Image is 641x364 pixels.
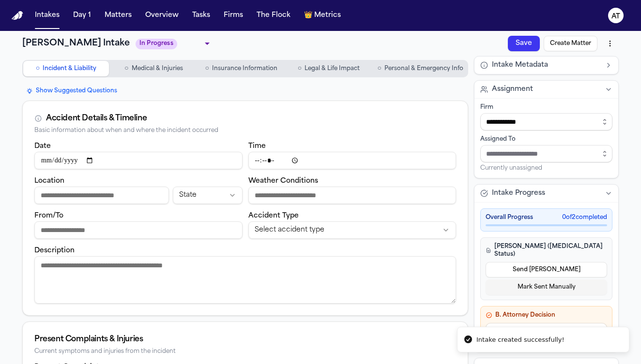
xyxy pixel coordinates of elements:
[34,221,243,239] input: From/To destination
[492,189,545,198] span: Intake Progress
[474,57,618,74] button: Intake Metadata
[476,335,565,345] div: Intake created successfully!
[31,7,63,24] button: Intakes
[34,247,75,254] label: Description
[12,11,23,20] img: Finch Logo
[305,65,360,73] span: Legal & Life Impact
[474,81,618,98] button: Assignment
[248,177,318,185] label: Weather Conditions
[69,7,95,24] button: Day 1
[34,143,51,150] label: Date
[378,64,382,73] span: ○
[136,39,177,49] span: In Progress
[480,135,612,143] div: Assigned To
[480,103,612,111] div: Firm
[34,152,243,169] input: Incident date
[173,187,242,204] button: Incident state
[480,164,542,172] span: Currently unassigned
[374,61,467,76] button: Go to Personal & Emergency Info
[141,7,183,24] button: Overview
[132,65,183,73] span: Medical & Injuries
[34,334,456,345] div: Present Complaints & Injuries
[111,61,197,76] button: Go to Medical & Injuries
[253,7,294,24] button: The Flock
[300,7,345,24] button: crownMetrics
[486,243,607,258] h4: [PERSON_NAME] ([MEDICAL_DATA] Status)
[562,214,607,221] span: 0 of 2 completed
[43,65,96,73] span: Incident & Liability
[601,35,619,52] button: More actions
[23,61,109,76] button: Go to Incident & Liability
[480,145,612,162] input: Assign to staff member
[34,348,456,355] div: Current symptoms and injuries from the incident
[248,143,266,150] label: Time
[492,85,533,94] span: Assignment
[34,212,63,219] label: From/To
[544,36,597,51] button: Create Matter
[188,7,214,24] button: Tasks
[101,7,136,24] button: Matters
[136,37,213,50] div: Update intake status
[212,65,277,73] span: Insurance Information
[34,177,64,185] label: Location
[486,262,607,277] button: Send [PERSON_NAME]
[12,11,23,20] a: Home
[34,256,456,304] textarea: Incident description
[248,152,457,169] input: Incident time
[486,279,607,295] button: Mark Sent Manually
[124,64,128,73] span: ○
[492,60,548,70] span: Intake Metadata
[298,64,302,73] span: ○
[384,65,463,73] span: Personal & Emergency Info
[22,37,130,50] h1: [PERSON_NAME] Intake
[486,311,607,319] h4: B. Attorney Decision
[508,36,540,51] button: Save
[286,61,372,76] button: Go to Legal & Life Impact
[248,187,457,204] input: Weather conditions
[198,61,284,76] button: Go to Insurance Information
[22,85,121,97] button: Show Suggested Questions
[248,212,299,219] label: Accident Type
[220,7,247,24] button: Firms
[36,64,40,73] span: ○
[205,64,209,73] span: ○
[486,214,533,221] span: Overall Progress
[34,187,169,204] input: Incident location
[34,127,456,134] div: Basic information about when and where the incident occurred
[480,113,612,131] input: Select firm
[46,113,147,124] div: Accident Details & Timeline
[474,185,618,202] button: Intake Progress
